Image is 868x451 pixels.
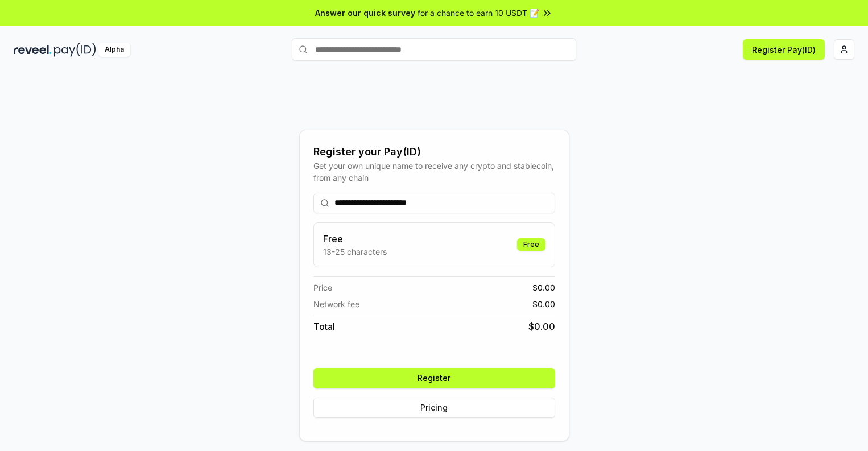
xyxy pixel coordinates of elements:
[313,298,359,310] span: Network fee
[313,282,332,293] span: Price
[743,39,825,60] button: Register Pay(ID)
[313,144,555,160] div: Register your Pay(ID)
[54,43,96,57] img: pay_id
[517,238,545,251] div: Free
[313,320,335,333] span: Total
[323,232,387,246] h3: Free
[418,7,539,19] span: for a chance to earn 10 USDT 📝
[313,160,555,184] div: Get your own unique name to receive any crypto and stablecoin, from any chain
[528,320,555,333] span: $ 0.00
[315,7,415,19] span: Answer our quick survey
[14,43,52,57] img: reveel_dark
[532,298,555,310] span: $ 0.00
[313,368,555,388] button: Register
[313,398,555,418] button: Pricing
[323,246,387,258] p: 13-25 characters
[532,282,555,293] span: $ 0.00
[98,43,130,57] div: Alpha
